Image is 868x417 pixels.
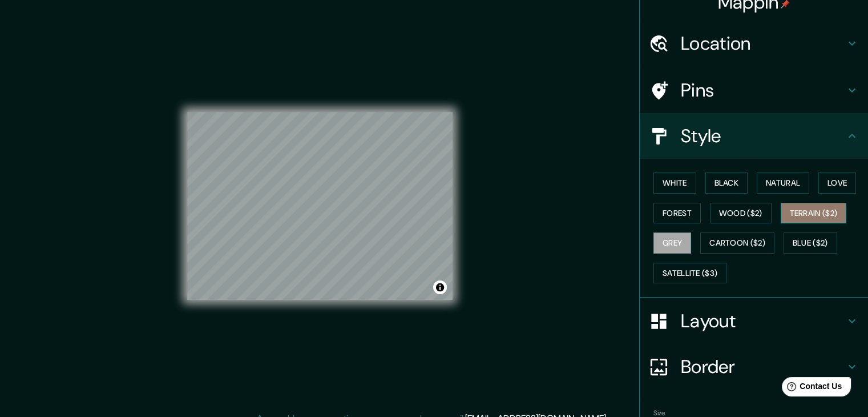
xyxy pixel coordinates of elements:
button: Blue ($2) [784,232,837,254]
button: Black [705,173,748,194]
div: Border [640,344,868,390]
button: Toggle attribution [433,280,447,294]
h4: Pins [681,79,845,102]
button: Satellite ($3) [653,263,726,284]
div: Pins [640,67,868,113]
button: White [653,173,696,194]
button: Terrain ($2) [781,203,847,224]
iframe: Help widget launcher [766,372,855,404]
h4: Location [681,32,845,55]
div: Location [640,21,868,66]
canvas: Map [187,112,453,300]
button: Forest [653,203,701,224]
h4: Style [681,125,845,147]
button: Natural [757,173,809,194]
button: Wood ($2) [710,203,772,224]
button: Grey [653,232,691,254]
h4: Layout [681,310,845,332]
div: Style [640,113,868,159]
button: Cartoon ($2) [700,232,774,254]
div: Layout [640,298,868,344]
h4: Border [681,355,845,378]
button: Love [818,173,856,194]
